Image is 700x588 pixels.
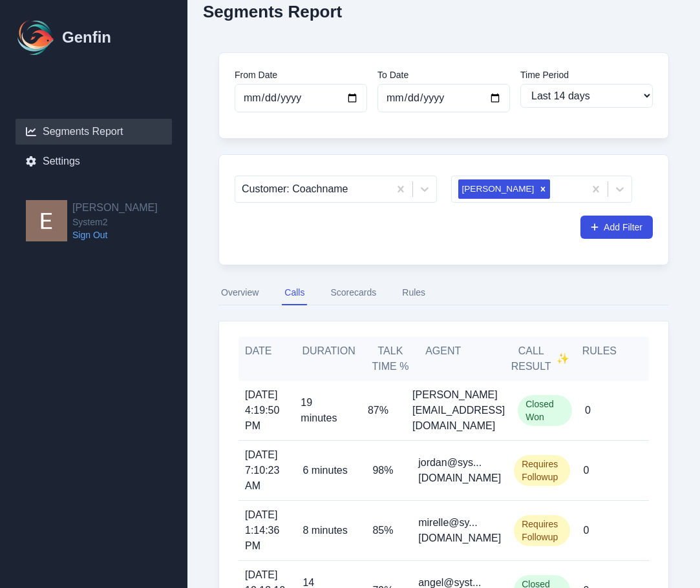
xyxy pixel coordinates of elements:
[245,447,290,494] span: [DATE] 7:10:23 AM
[536,179,550,199] div: Remove Josh
[235,68,367,81] label: From Date
[412,387,505,434] p: [PERSON_NAME][EMAIL_ADDRESS][DOMAIN_NAME]
[514,515,570,546] span: Requires Followup
[245,343,289,359] h5: Date
[377,68,510,81] label: To Date
[16,119,172,145] a: Segments Report
[585,403,591,418] p: 0
[301,395,343,426] p: 19 minutes
[62,27,111,48] h1: Genfin
[26,200,67,241] img: Eugene Moore
[302,523,347,538] p: 8 minutes
[302,463,347,478] p: 6 minutes
[282,281,307,305] button: Calls
[518,395,572,426] span: Closed Won
[425,343,461,374] h5: Agent
[583,463,589,478] p: 0
[16,148,172,174] a: Settings
[368,343,412,374] h5: Talk Time %
[580,216,653,239] button: Add Filter
[372,463,393,478] p: 98%
[245,387,288,434] span: [DATE] 4:19:50 PM
[582,343,617,374] h5: Rules
[16,17,57,58] img: Logo
[511,343,569,374] h5: Call Result
[583,523,589,538] p: 0
[418,455,501,486] p: jordan@sys...[DOMAIN_NAME]
[520,68,653,81] label: Time Period
[399,281,428,305] button: Rules
[72,216,158,228] span: System2
[302,343,355,359] h5: Duration
[328,281,379,305] button: Scorecards
[218,281,261,305] button: Overview
[418,515,501,546] p: mirelle@sy...[DOMAIN_NAME]
[72,200,158,216] h2: [PERSON_NAME]
[203,2,342,21] h2: Segments Report
[514,455,570,486] span: Requires Followup
[372,523,393,538] p: 85%
[557,351,569,367] span: ✨
[72,228,158,241] a: Sign Out
[458,179,536,199] div: [PERSON_NAME]
[245,507,290,554] span: [DATE] 1:14:36 PM
[368,403,388,418] p: 87%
